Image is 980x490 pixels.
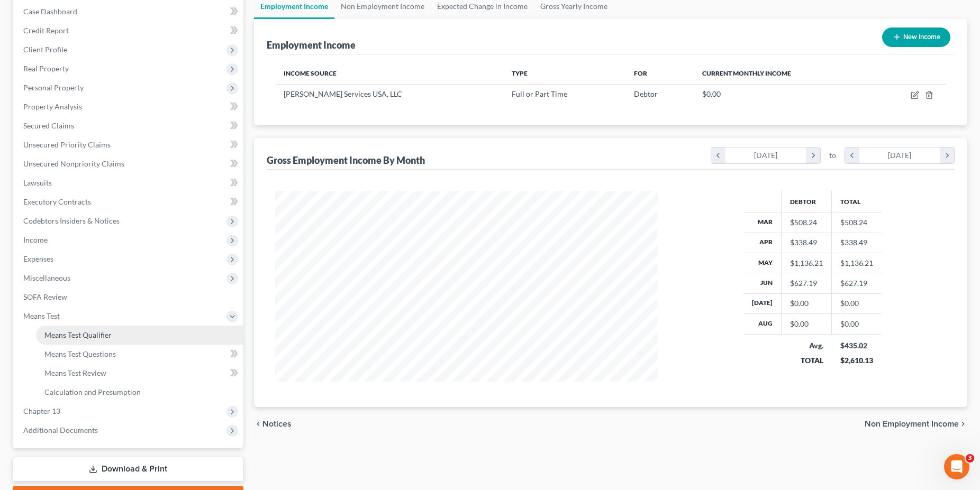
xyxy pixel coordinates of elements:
[23,83,84,92] span: Personal Property
[15,116,243,135] a: Secured Claims
[790,319,823,329] div: $0.00
[743,273,782,293] th: Jun
[845,147,859,163] i: chevron_left
[832,273,882,293] td: $627.19
[15,2,243,21] a: Case Dashboard
[725,147,806,163] div: [DATE]
[829,150,836,161] span: to
[743,293,782,313] th: [DATE]
[36,383,243,402] a: Calculation and Presumption
[23,64,69,73] span: Real Property
[15,97,243,116] a: Property Analysis
[940,147,954,163] i: chevron_right
[23,178,52,187] span: Lawsuits
[254,420,262,428] i: chevron_left
[23,273,70,282] span: Miscellaneous
[782,191,832,212] th: Debtor
[702,69,791,77] span: Current Monthly Income
[634,89,658,98] span: Debtor
[832,191,882,212] th: Total
[865,420,959,428] span: Non Employment Income
[743,233,782,253] th: Apr
[512,69,528,77] span: Type
[23,292,67,301] span: SOFA Review
[882,27,950,47] button: New Income
[840,340,874,351] div: $435.02
[15,154,243,173] a: Unsecured Nonpriority Claims
[13,457,243,482] a: Download & Print
[806,147,820,163] i: chevron_right
[267,39,356,51] div: Employment Income
[790,355,823,366] div: TOTAL
[711,147,725,163] i: chevron_left
[743,314,782,334] th: Aug
[23,45,67,54] span: Client Profile
[36,326,243,345] a: Means Test Qualifier
[23,311,60,320] span: Means Test
[944,454,969,479] iframe: Intercom live chat
[15,192,243,211] a: Executory Contracts
[284,89,402,98] span: [PERSON_NAME] Services USA, LLC
[23,140,111,149] span: Unsecured Priority Claims
[23,235,48,244] span: Income
[36,364,243,383] a: Means Test Review
[23,216,120,225] span: Codebtors Insiders & Notices
[743,212,782,233] th: Mar
[790,340,823,351] div: Avg.
[840,355,874,366] div: $2,610.13
[512,89,567,98] span: Full or Part Time
[832,212,882,233] td: $508.24
[702,89,721,98] span: $0.00
[15,21,243,40] a: Credit Report
[790,258,823,269] div: $1,136.21
[267,154,425,167] div: Gross Employment Income By Month
[44,387,141,396] span: Calculation and Presumption
[23,197,91,206] span: Executory Contracts
[743,253,782,273] th: May
[23,254,53,263] span: Expenses
[23,426,98,434] span: Additional Documents
[23,406,60,415] span: Chapter 13
[790,217,823,228] div: $508.24
[15,135,243,154] a: Unsecured Priority Claims
[865,420,967,428] button: Non Employment Income chevron_right
[23,102,82,111] span: Property Analysis
[23,159,124,168] span: Unsecured Nonpriority Claims
[44,368,106,377] span: Means Test Review
[832,253,882,273] td: $1,136.21
[15,288,243,307] a: SOFA Review
[23,121,74,130] span: Secured Claims
[634,69,647,77] span: For
[23,7,77,16] span: Case Dashboard
[859,147,940,163] div: [DATE]
[15,173,243,192] a: Lawsuits
[36,345,243,364] a: Means Test Questions
[254,420,292,428] button: chevron_left Notices
[790,237,823,248] div: $338.49
[832,314,882,334] td: $0.00
[44,349,116,358] span: Means Test Questions
[966,454,974,463] span: 3
[23,26,69,35] span: Credit Report
[790,298,823,309] div: $0.00
[959,420,967,428] i: chevron_right
[790,278,823,289] div: $627.19
[832,233,882,253] td: $338.49
[832,293,882,313] td: $0.00
[284,69,337,77] span: Income Source
[44,330,112,339] span: Means Test Qualifier
[262,420,292,428] span: Notices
